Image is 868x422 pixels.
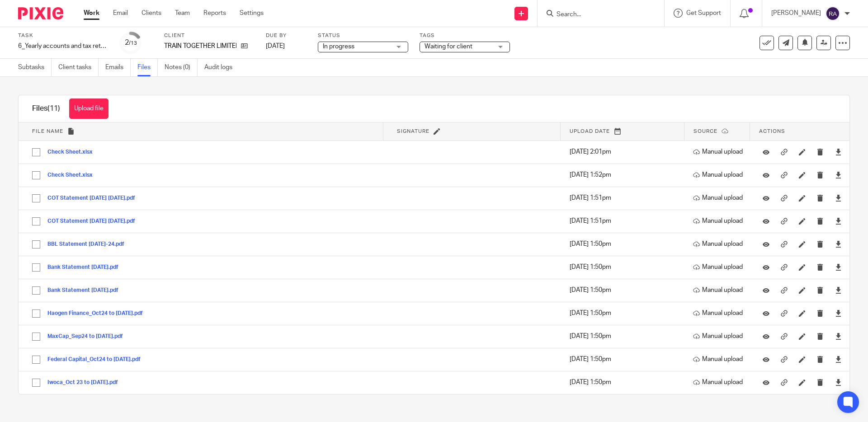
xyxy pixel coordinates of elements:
[165,59,198,76] a: Notes (0)
[47,195,142,202] button: COT Statement [DATE] [DATE].pdf
[69,98,108,119] button: Upload file
[47,105,60,112] span: (11)
[570,263,679,272] p: [DATE] 1:50pm
[835,355,842,364] a: Download
[204,59,239,76] a: Audit logs
[323,43,354,50] span: In progress
[28,282,45,299] input: Select
[28,190,45,207] input: Select
[142,9,161,18] a: Clients
[164,32,255,39] label: Client
[570,193,679,202] p: [DATE] 1:51pm
[203,9,226,18] a: Reports
[693,286,745,295] p: Manual upload
[47,310,150,317] button: Haogen Finance_Oct24 to [DATE].pdf
[18,32,108,39] label: Task
[835,378,842,387] a: Download
[693,216,745,225] p: Manual upload
[570,129,610,134] span: Upload date
[570,378,679,387] p: [DATE] 1:50pm
[47,264,125,271] button: Bank Statement [DATE].pdf
[693,147,745,156] p: Manual upload
[556,11,637,19] input: Search
[28,144,45,161] input: Select
[570,355,679,364] p: [DATE] 1:50pm
[47,333,130,340] button: MaxCap_Sep24 to [DATE].pdf
[826,6,840,21] img: svg%3E
[125,38,137,48] div: 2
[240,9,264,18] a: Settings
[28,305,45,322] input: Select
[47,172,99,178] button: Check Sheet.xlsx
[835,239,842,249] a: Download
[570,286,679,295] p: [DATE] 1:50pm
[693,355,745,364] p: Manual upload
[835,216,842,225] a: Download
[32,129,63,134] span: File name
[570,170,679,179] p: [DATE] 1:52pm
[771,9,821,18] p: [PERSON_NAME]
[28,374,45,391] input: Select
[18,59,52,76] a: Subtasks
[32,104,60,113] h1: Files
[835,263,842,272] a: Download
[47,241,131,248] button: BBL Statement [DATE]-24.pdf
[58,59,99,76] a: Client tasks
[425,43,472,50] span: Waiting for client
[84,9,99,18] a: Work
[835,309,842,318] a: Download
[129,41,137,46] small: /13
[835,147,842,156] a: Download
[835,332,842,341] a: Download
[420,32,510,39] label: Tags
[693,239,745,249] p: Manual upload
[686,10,721,16] span: Get Support
[570,216,679,225] p: [DATE] 1:51pm
[759,129,785,134] span: Actions
[47,287,125,294] button: Bank Statement [DATE].pdf
[28,236,45,253] input: Select
[570,332,679,341] p: [DATE] 1:50pm
[18,7,63,19] img: Pixie
[835,286,842,295] a: Download
[47,149,99,155] button: Check Sheet.xlsx
[397,129,429,134] span: Signature
[47,380,125,386] button: Iwoca_Oct 23 to [DATE].pdf
[28,167,45,184] input: Select
[28,213,45,230] input: Select
[18,42,108,51] div: 6_Yearly accounts and tax return
[693,378,745,387] p: Manual upload
[28,259,45,276] input: Select
[266,32,307,39] label: Due by
[693,193,745,202] p: Manual upload
[318,32,408,39] label: Status
[570,239,679,249] p: [DATE] 1:50pm
[693,332,745,341] p: Manual upload
[570,309,679,318] p: [DATE] 1:50pm
[28,351,45,368] input: Select
[175,9,190,18] a: Team
[693,263,745,272] p: Manual upload
[835,193,842,202] a: Download
[137,59,158,76] a: Files
[47,356,147,363] button: Federal Capital_Oct24 to [DATE].pdf
[47,218,142,225] button: COT Statement [DATE] [DATE].pdf
[570,147,679,156] p: [DATE] 2:01pm
[164,42,236,51] p: TRAIN TOGETHER LIMITED
[693,170,745,179] p: Manual upload
[693,309,745,318] p: Manual upload
[105,59,131,76] a: Emails
[266,43,285,49] span: [DATE]
[835,170,842,179] a: Download
[113,9,128,18] a: Email
[693,129,717,134] span: Source
[28,328,45,345] input: Select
